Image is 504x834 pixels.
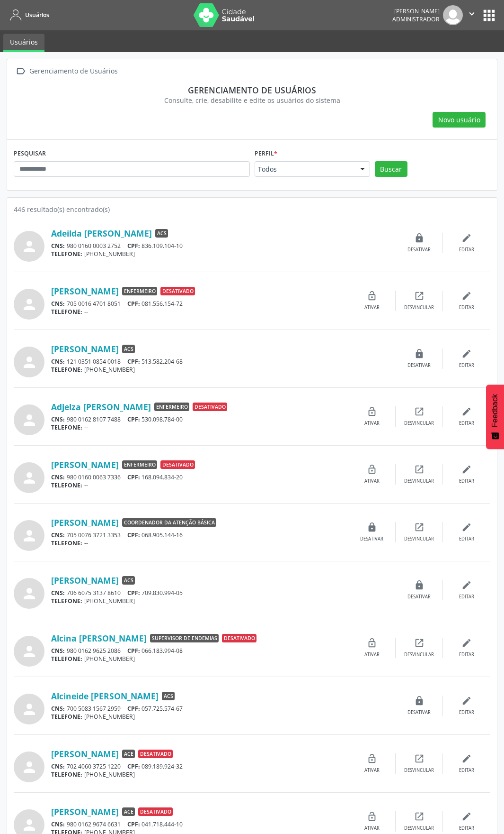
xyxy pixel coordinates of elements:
div: Desvincular [404,536,434,542]
div: Ativar [364,825,380,832]
div: Editar [459,651,474,658]
div: Desativar [407,594,431,600]
i: edit [461,348,472,359]
i: edit [461,696,472,706]
span: ACS [122,345,135,353]
div: Desvincular [404,651,434,658]
span: ACE [122,750,135,758]
i: lock [414,696,424,706]
i: person [21,238,38,255]
span: CNS: [51,473,65,481]
div: Desvincular [404,420,434,427]
span: Desativado [160,287,195,295]
div: 980 0162 8107 7488 530.098.784-00 [51,415,348,423]
span: TELEFONE: [51,250,82,258]
span: Feedback [491,394,499,427]
a: Alcineide [PERSON_NAME] [51,691,159,701]
i: lock [414,580,424,590]
i: lock [367,522,377,532]
i: person [21,412,38,429]
i: open_in_new [414,753,424,764]
div: [PHONE_NUMBER] [51,366,396,374]
span: TELEFONE: [51,597,82,605]
div: Gerenciamento de usuários [20,85,484,95]
span: TELEFONE: [51,539,82,547]
i: edit [461,580,472,590]
span: Desativado [222,634,256,642]
button:  [463,5,481,25]
div: 706 6075 3137 8610 709.830.994-05 [51,589,396,597]
span: CNS: [51,300,65,308]
i: person [21,469,38,486]
i: person [21,816,38,834]
a: [PERSON_NAME] [51,807,119,817]
span: Desativado [160,460,195,469]
div: Gerenciamento de Usuários [27,64,119,78]
span: CNS: [51,415,65,423]
span: CNS: [51,357,65,366]
div: Desativar [407,709,431,716]
div: Editar [459,709,474,716]
div: Ativar [364,767,380,774]
i: lock [414,348,424,359]
i: edit [461,233,472,243]
button: Buscar [375,161,407,177]
button: apps [481,7,497,24]
i: person [21,527,38,544]
i: edit [461,811,472,822]
i: open_in_new [414,464,424,475]
i: lock_open [367,291,377,301]
span: Enfermeiro [122,287,157,295]
span: TELEFONE: [51,423,82,431]
span: CPF: [127,300,140,308]
a: [PERSON_NAME] [51,749,119,759]
span: CPF: [127,242,140,250]
div: 980 0162 9674 6631 041.718.444-10 [51,820,348,828]
i: open_in_new [414,638,424,648]
span: ACS [122,576,135,585]
i: person [21,643,38,660]
div: 705 0016 4701 8051 081.556.154-72 [51,300,348,308]
i: edit [461,753,472,764]
span: Novo usuário [438,115,480,125]
i: person [21,701,38,718]
span: ACS [162,692,175,700]
div: Editar [459,362,474,369]
div: Desativar [360,536,383,542]
span: Supervisor de Endemias [150,634,219,642]
img: img [443,5,463,25]
div: -- [51,481,348,489]
i: lock [414,233,424,243]
label: Perfil [255,147,277,161]
a: [PERSON_NAME] [51,517,119,528]
div: [PHONE_NUMBER] [51,655,348,663]
span: Desativado [138,807,173,816]
i: person [21,585,38,602]
i: open_in_new [414,522,424,532]
span: TELEFONE: [51,770,82,779]
i:  [467,9,477,19]
div: 980 0162 9625 2086 066.183.994-08 [51,647,348,655]
span: CPF: [127,531,140,539]
div: [PHONE_NUMBER] [51,597,396,605]
div: 446 resultado(s) encontrado(s) [14,204,490,214]
span: TELEFONE: [51,655,82,663]
a: Adeilda [PERSON_NAME] [51,228,152,238]
span: TELEFONE: [51,481,82,489]
i: person [21,296,38,313]
span: CPF: [127,473,140,481]
i: edit [461,522,472,532]
div: 705 0076 3721 3353 068.905.144-16 [51,531,348,539]
span: CPF: [127,705,140,713]
span: CNS: [51,762,65,770]
div: Consulte, crie, desabilite e edite os usuários do sistema [20,95,484,105]
i: lock_open [367,638,377,648]
div: 980 0160 0003 2752 836.109.104-10 [51,242,396,250]
div: Editar [459,594,474,600]
i: lock_open [367,464,377,475]
div: Desvincular [404,478,434,485]
div: Editar [459,767,474,774]
div: -- [51,423,348,431]
a: Alcina [PERSON_NAME] [51,633,147,643]
span: Enfermeiro [154,403,189,411]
